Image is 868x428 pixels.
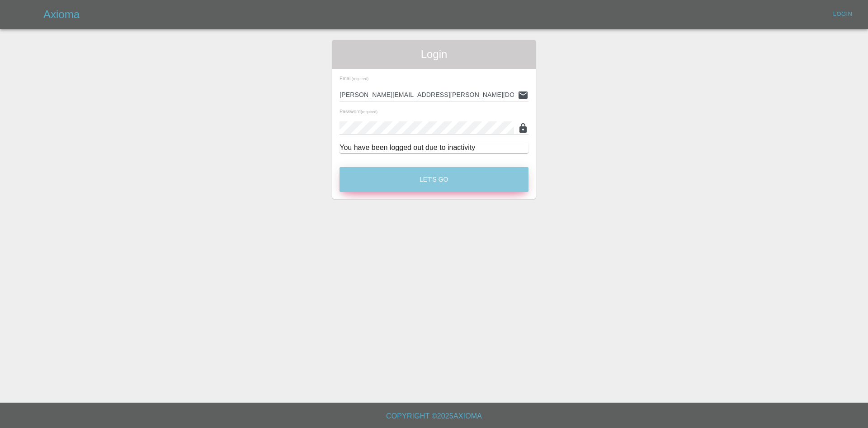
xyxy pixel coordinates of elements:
[7,410,861,423] h6: Copyright © 2025 Axioma
[828,7,857,21] a: Login
[340,167,528,192] button: Let's Go
[43,7,80,22] h5: Axioma
[340,142,528,153] div: You have been logged out due to inactivity
[361,110,377,114] small: (required)
[340,76,368,81] span: Email
[340,47,528,62] span: Login
[352,77,368,81] small: (required)
[340,109,377,114] span: Password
